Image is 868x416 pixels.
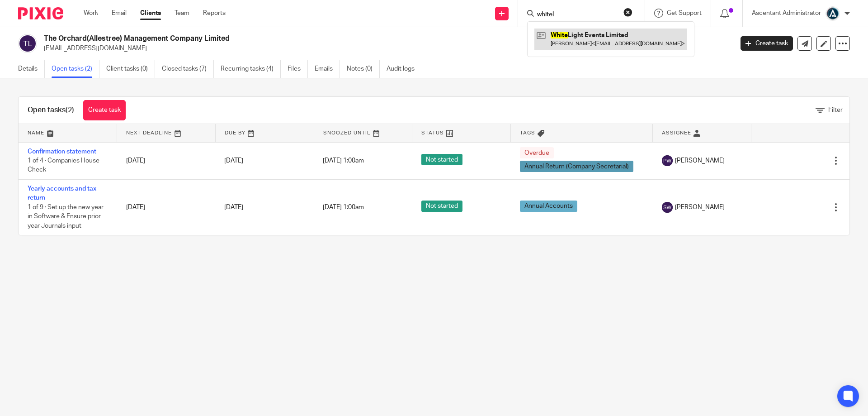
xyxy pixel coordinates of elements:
[44,44,727,53] p: [EMAIL_ADDRESS][DOMAIN_NAME]
[752,9,821,18] p: Ascentant Administrator
[28,204,104,229] span: 1 of 9 · Set up the new year in Software & Ensure prior year Journals input
[84,9,98,18] a: Work
[18,34,37,53] img: svg%3E
[667,10,702,16] span: Get Support
[347,60,380,78] a: Notes (0)
[826,6,840,21] img: Ascentant%20Round%20Only.png
[112,9,127,18] a: Email
[828,107,843,113] span: Filter
[162,60,214,78] a: Closed tasks (7)
[52,60,99,78] a: Open tasks (2)
[224,158,243,164] span: [DATE]
[675,203,725,212] span: [PERSON_NAME]
[175,9,189,18] a: Team
[203,9,226,18] a: Reports
[387,60,421,78] a: Audit logs
[741,36,793,51] a: Create task
[18,7,63,19] img: Pixie
[662,155,673,166] img: svg%3E
[520,201,577,212] span: Annual Accounts
[83,100,126,120] a: Create task
[28,158,99,173] span: 1 of 4 · Companies House Check
[106,60,155,78] a: Client tasks (0)
[520,130,535,135] span: Tags
[520,161,633,172] span: Annual Return (Company Secretarial)
[323,158,364,164] span: [DATE] 1:00am
[662,202,673,213] img: svg%3E
[675,156,725,165] span: [PERSON_NAME]
[117,179,216,235] td: [DATE]
[18,60,45,78] a: Details
[221,60,281,78] a: Recurring tasks (4)
[224,204,243,210] span: [DATE]
[323,130,371,135] span: Snoozed Until
[520,147,554,158] span: Overdue
[117,142,216,179] td: [DATE]
[140,9,161,18] a: Clients
[44,34,590,43] h2: The Orchard(Allestree) Management Company Limited
[536,11,618,19] input: Search
[28,105,74,115] h1: Open tasks
[66,106,74,114] span: (2)
[315,60,340,78] a: Emails
[421,201,462,212] span: Not started
[288,60,308,78] a: Files
[323,204,364,210] span: [DATE] 1:00am
[421,130,444,135] span: Status
[28,148,96,155] a: Confirmation statement
[421,154,462,165] span: Not started
[623,8,632,17] button: Clear
[28,186,96,201] a: Yearly accounts and tax return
